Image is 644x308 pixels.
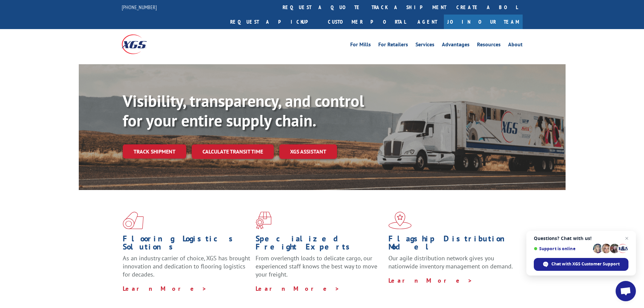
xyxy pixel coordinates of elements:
[123,212,144,229] img: xgs-icon-total-supply-chain-intelligence-red
[192,144,274,159] a: Calculate transit time
[442,42,470,49] a: Advantages
[508,42,523,49] a: About
[616,281,636,301] div: Open chat
[323,15,411,29] a: Customer Portal
[388,235,516,254] h1: Flagship Distribution Model
[415,42,434,49] a: Services
[350,42,371,49] a: For Mills
[477,42,501,49] a: Resources
[123,235,251,254] h1: Flooring Logistics Solutions
[444,15,523,29] a: Join Our Team
[122,4,157,10] a: [PHONE_NUMBER]
[123,254,250,278] span: As an industry carrier of choice, XGS has brought innovation and dedication to flooring logistics...
[623,234,631,242] span: Close chat
[388,254,513,270] span: Our agile distribution network gives you nationwide inventory management on demand.
[279,144,337,159] a: XGS ASSISTANT
[534,258,628,271] div: Chat with XGS Customer Support
[256,212,271,229] img: xgs-icon-focused-on-flooring-red
[256,254,383,284] p: From overlength loads to delicate cargo, our experienced staff knows the best way to move your fr...
[551,261,620,267] span: Chat with XGS Customer Support
[388,212,412,229] img: xgs-icon-flagship-distribution-model-red
[411,15,444,29] a: Agent
[534,236,628,241] span: Questions? Chat with us!
[123,90,364,131] b: Visibility, transparency, and control for your entire supply chain.
[123,285,207,292] a: Learn More >
[225,15,323,29] a: Request a pickup
[256,285,340,292] a: Learn More >
[256,235,383,254] h1: Specialized Freight Experts
[534,246,591,251] span: Support is online
[378,42,408,49] a: For Retailers
[123,144,186,159] a: Track shipment
[388,277,473,284] a: Learn More >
